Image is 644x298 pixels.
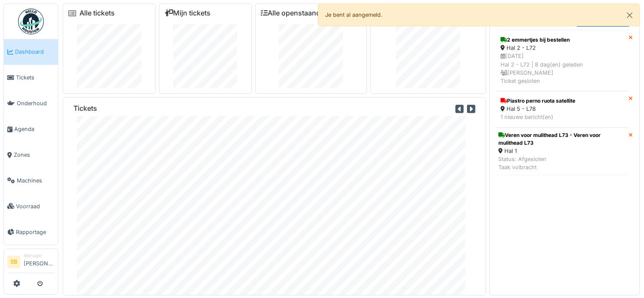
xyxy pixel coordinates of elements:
[620,4,639,27] button: Close
[495,91,629,127] a: Piastro perno ruota satellite Hal 5 - L78 1 nieuwe bericht(en)
[4,193,58,219] a: Voorraad
[73,104,97,113] h6: Tickets
[4,65,58,91] a: Tickets
[4,168,58,194] a: Machines
[16,73,55,82] span: Tickets
[261,9,344,17] a: Alle openstaande taken
[495,128,629,176] a: Veren voor mulithead L73 - Veren voor mulithead L73 Hal 1 Status: AfgeslotenTaak volbracht
[501,97,623,105] div: Piastro perno ruota satellite
[4,39,58,65] a: Dashboard
[495,30,629,91] a: 2 emmertjes bij bestellen Hal 2 - L72 [DATE]Hal 2 - L72 | 8 dag(en) geleden [PERSON_NAME]Ticket g...
[16,202,55,210] span: Voorraad
[18,9,44,34] img: Badge_color-CXgf-gQk.svg
[14,151,55,159] span: Zones
[17,99,55,107] span: Onderhoud
[318,3,640,26] div: Je bent al aangemeld.
[501,105,623,113] div: Hal 5 - L78
[24,252,55,271] li: [PERSON_NAME]
[4,219,58,245] a: Rapportage
[79,9,115,17] a: Alle tickets
[4,91,58,116] a: Onderhoud
[4,116,58,142] a: Agenda
[7,255,20,268] li: SB
[16,228,55,236] span: Rapportage
[501,52,623,85] div: [DATE] Hal 2 - L72 | 8 dag(en) geleden [PERSON_NAME] Ticket gesloten
[14,125,55,133] span: Agenda
[501,36,623,44] div: 2 emmertjes bij bestellen
[15,48,55,56] span: Dashboard
[165,9,211,17] a: Mijn tickets
[498,147,625,155] div: Hal 1
[498,155,625,171] div: Status: Afgesloten Taak volbracht
[4,142,58,168] a: Zones
[24,252,55,259] div: Manager
[7,252,55,273] a: SB Manager[PERSON_NAME]
[17,176,55,185] span: Machines
[498,131,625,147] div: Veren voor mulithead L73 - Veren voor mulithead L73
[501,113,623,121] div: 1 nieuwe bericht(en)
[501,44,623,52] div: Hal 2 - L72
